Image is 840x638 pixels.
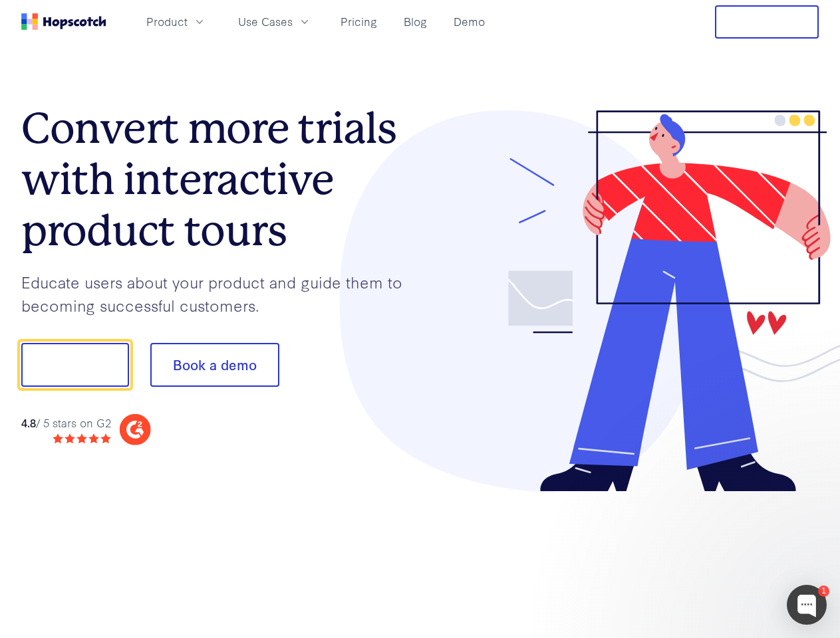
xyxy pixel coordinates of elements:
div: 1 [818,585,829,597]
span: Use Cases [238,13,293,30]
button: Show me! [21,343,129,387]
h1: Convert more trials with interactive product tours [21,103,420,256]
button: Free Trial [715,5,819,39]
a: Demo [448,11,490,33]
button: Product [138,11,214,33]
button: Use Cases [230,11,319,33]
strong: 4.8 [21,415,36,430]
div: / 5 stars on G2 [21,415,111,431]
a: Blog [398,11,432,33]
span: Product [146,13,188,30]
button: Book a demo [150,343,279,387]
a: Home [21,13,106,30]
a: Pricing [335,11,382,33]
p: Educate users about your product and guide them to becoming successful customers. [21,270,420,316]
